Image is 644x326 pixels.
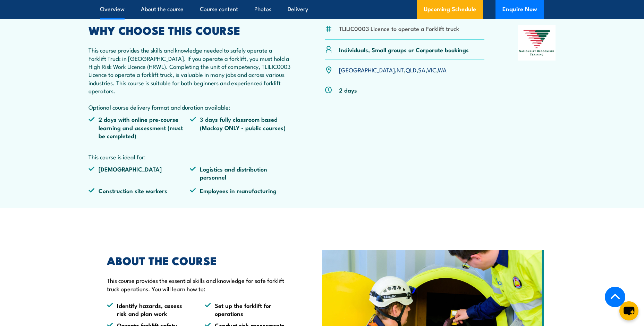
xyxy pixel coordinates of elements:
a: NT [397,65,404,74]
li: Construction site workers [88,186,190,194]
button: chat-button [619,301,638,320]
li: 2 days with online pre-course learning and assessment (must be completed) [88,115,190,140]
p: This course is ideal for: [88,153,291,161]
li: Employees in manufacturing [190,186,291,194]
li: TLILIC0003 Licence to operate a Forklift truck [339,24,459,32]
a: VIC [427,65,436,74]
p: This course provides the essential skills and knowledge for safe forklift truck operations. You w... [107,276,290,293]
p: 2 days [339,86,357,94]
a: QLD [406,65,416,74]
p: This course provides the skills and knowledge needed to safely operate a Forklift Truck in [GEOGR... [88,46,291,111]
li: Set up the forklift for operations [205,301,290,318]
p: , , , , , [339,66,447,74]
h2: WHY CHOOSE THIS COURSE [88,25,291,35]
a: SA [418,65,425,74]
li: Identify hazards, assess risk and plan work [107,301,192,318]
a: [GEOGRAPHIC_DATA] [339,65,395,74]
p: Individuals, Small groups or Corporate bookings [339,46,469,54]
li: 3 days fully classroom based (Mackay ONLY - public courses) [190,115,291,140]
h2: ABOUT THE COURSE [107,255,290,265]
li: Logistics and distribution personnel [190,165,291,181]
li: [DEMOGRAPHIC_DATA] [88,165,190,181]
a: WA [438,65,447,74]
img: Nationally Recognised Training logo. [518,25,556,61]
